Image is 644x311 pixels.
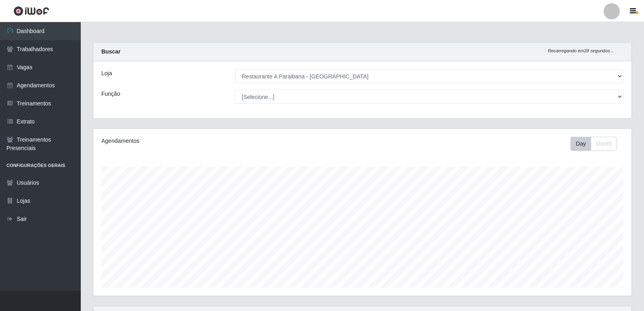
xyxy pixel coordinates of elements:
i: Recarregando em 28 segundos... [548,48,614,53]
div: Agendamentos [101,137,312,145]
label: Loja [101,69,112,78]
button: Day [571,137,591,151]
div: Toolbar with button groups [571,137,623,151]
img: CoreUI Logo [13,6,49,16]
button: Month [591,137,617,151]
div: First group [571,137,617,151]
label: Função [101,90,120,98]
strong: Buscar [101,48,120,55]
